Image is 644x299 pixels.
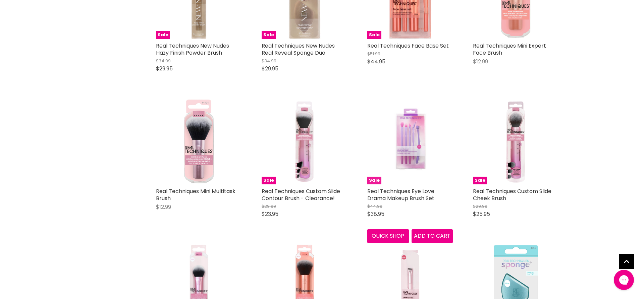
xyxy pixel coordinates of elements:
[156,99,241,184] img: Real Techniques Mini Multitask Brush
[156,203,171,211] span: $12.99
[473,210,490,218] span: $25.95
[384,99,436,184] img: Real Techniques Eye Love Drama Makeup Brush Set
[473,203,487,210] span: $29.99
[473,58,488,65] span: $12.99
[610,267,637,292] iframe: Gorgias live chat messenger
[367,177,381,184] span: Sale
[367,58,385,65] span: $44.95
[156,31,170,39] span: Sale
[262,42,335,57] a: Real Techniques New Nudes Real Reveal Sponge Duo
[262,99,347,184] img: Real Techniques Custom Slide Contour Brush - Clearance!
[367,31,381,39] span: Sale
[262,210,278,218] span: $23.95
[412,229,453,243] button: Add to cart
[473,42,546,57] a: Real Techniques Mini Expert Face Brush
[473,187,551,202] a: Real Techniques Custom Slide Cheek Brush
[156,58,171,64] span: $34.99
[262,31,276,39] span: Sale
[262,187,340,202] a: Real Techniques Custom Slide Contour Brush - Clearance!
[156,42,229,57] a: Real Techniques New Nudes Hazy Finish Powder Brush
[367,203,382,210] span: $44.99
[262,65,278,72] span: $29.95
[367,51,380,57] span: $51.99
[367,210,384,218] span: $38.95
[473,99,558,184] a: Real Techniques Custom Slide Cheek BrushSale
[367,42,449,50] a: Real Techniques Face Base Set
[414,232,450,240] span: Add to cart
[262,99,347,184] a: Real Techniques Custom Slide Contour Brush - Clearance!Sale
[367,187,434,202] a: Real Techniques Eye Love Drama Makeup Brush Set
[473,177,487,184] span: Sale
[156,187,235,202] a: Real Techniques Mini Multitask Brush
[262,177,276,184] span: Sale
[262,203,276,210] span: $29.99
[156,65,173,72] span: $29.95
[473,99,558,184] img: Real Techniques Custom Slide Cheek Brush
[367,99,453,184] a: Real Techniques Eye Love Drama Makeup Brush SetSale
[262,58,276,64] span: $34.99
[367,229,409,243] button: Quick shop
